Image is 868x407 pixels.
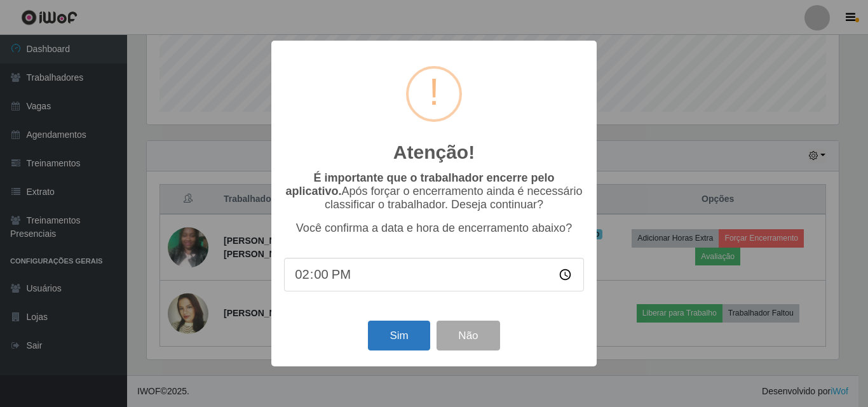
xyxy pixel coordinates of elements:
[284,222,584,235] p: Você confirma a data e hora de encerramento abaixo?
[368,321,430,350] button: Sim
[393,141,475,164] h2: Atenção!
[285,171,554,197] b: É importante que o trabalhador encerre pelo aplicativo.
[437,321,499,350] button: Não
[284,171,584,211] p: Após forçar o encerramento ainda é necessário classificar o trabalhador. Deseja continuar?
